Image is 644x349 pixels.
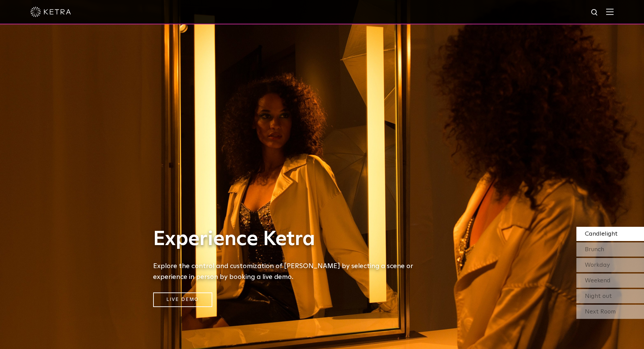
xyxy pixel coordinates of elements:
a: Live Demo [153,292,212,307]
div: Next Room [576,305,644,319]
span: Night out [585,293,612,299]
h1: Experience Ketra [153,228,424,250]
span: Workday [585,262,610,268]
span: Brunch [585,246,604,253]
span: Candlelight [585,231,618,237]
span: Weekend [585,278,611,284]
img: Hamburger%20Nav.svg [606,8,614,15]
img: ketra-logo-2019-white [30,7,71,17]
h5: Explore the control and customization of [PERSON_NAME] by selecting a scene or experience in pers... [153,261,424,282]
img: search icon [591,8,599,17]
